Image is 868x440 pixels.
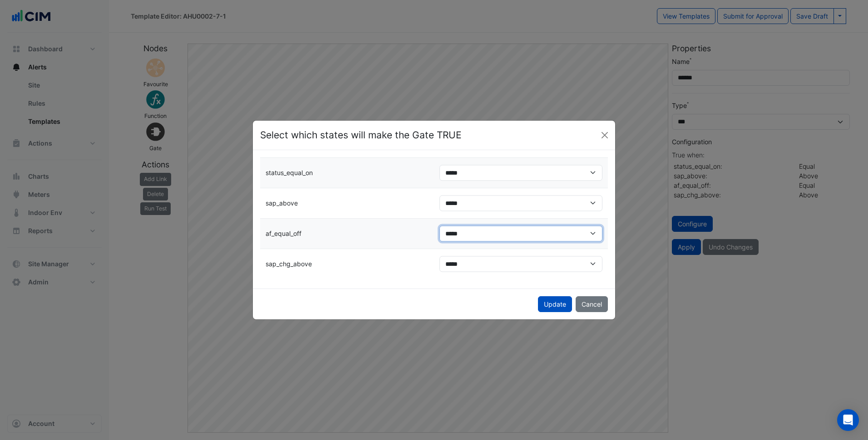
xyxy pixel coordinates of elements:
span: af_equal_off [266,229,301,237]
button: Close [598,128,612,142]
span: sap_above [266,199,298,206]
div: Open Intercom Messenger [837,409,859,431]
button: Update [538,296,572,312]
button: Cancel [576,296,608,312]
span: status_equal_on [266,168,313,176]
span: sap_chg_above [266,259,312,267]
h4: Select which states will make the Gate TRUE [260,128,462,142]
